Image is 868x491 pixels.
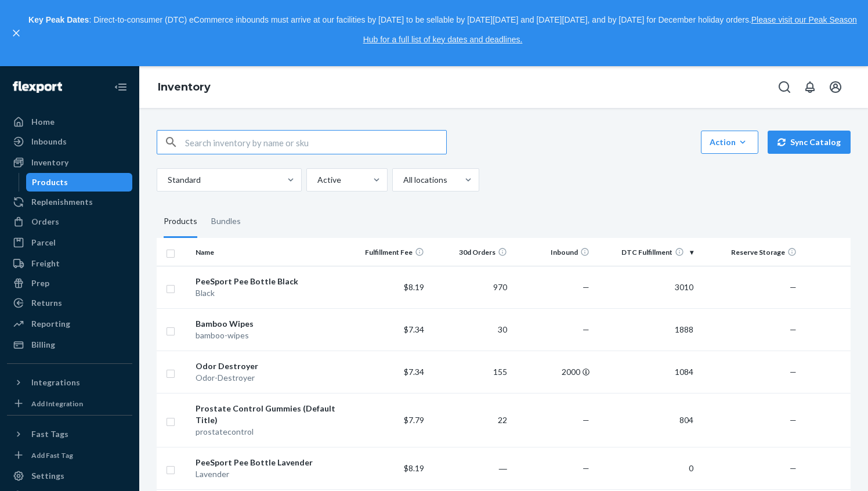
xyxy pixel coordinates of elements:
[7,193,132,211] a: Replenishments
[31,258,60,269] div: Freight
[429,266,512,308] td: 970
[316,174,317,186] input: Active
[7,425,132,443] button: Fast Tags
[583,282,589,292] span: —
[594,238,697,266] th: DTC Fulfillment
[790,463,797,473] span: —
[363,15,857,44] a: Please visit our Peak Season Hub for a full list of key dates and deadlines.
[512,238,595,266] th: Inbound
[701,131,758,154] button: Action
[31,399,83,409] div: Add Integration
[31,136,67,147] div: Inbounds
[429,447,512,489] td: ―
[594,351,697,393] td: 1084
[32,176,68,188] div: Products
[196,330,341,341] div: bamboo-wipes
[404,324,424,334] span: $7.34
[824,75,847,99] button: Open account menu
[7,315,132,333] a: Reporting
[196,318,341,330] div: Bamboo Wipes
[196,287,341,299] div: Black
[7,254,132,273] a: Freight
[31,339,55,351] div: Billing
[28,15,89,24] strong: Key Peak Dates
[7,233,132,252] a: Parcel
[594,266,697,308] td: 3010
[10,27,22,39] button: close,
[7,132,132,151] a: Inbounds
[594,308,697,351] td: 1888
[798,75,822,99] button: Open notifications
[7,448,132,462] a: Add Fast Tag
[7,467,132,485] a: Settings
[790,367,797,377] span: —
[512,351,595,393] td: 2000
[31,377,80,388] div: Integrations
[31,116,55,128] div: Home
[196,426,341,438] div: prostatecontrol
[31,428,68,440] div: Fast Tags
[698,238,801,266] th: Reserve Storage
[31,196,93,208] div: Replenishments
[429,351,512,393] td: 155
[429,308,512,351] td: 30
[211,205,241,238] div: Bundles
[404,415,424,425] span: $7.79
[7,396,132,410] a: Add Integration
[167,174,168,186] input: Standard
[31,237,56,248] div: Parcel
[583,463,589,473] span: —
[31,277,49,289] div: Prep
[583,415,589,425] span: —
[196,360,341,372] div: Odor Destroyer
[404,463,424,473] span: $8.19
[28,10,858,49] p: : Direct-to-consumer (DTC) eCommerce inbounds must arrive at our facilities by [DATE] to be sella...
[149,71,220,104] ol: breadcrumbs
[31,157,68,168] div: Inventory
[429,393,512,447] td: 22
[7,153,132,172] a: Inventory
[31,450,73,460] div: Add Fast Tag
[164,205,197,238] div: Products
[109,75,132,99] button: Close Navigation
[196,403,341,426] div: Prostate Control Gummies (Default Title)
[773,75,796,99] button: Open Search Box
[7,274,132,293] a: Prep
[7,113,132,131] a: Home
[196,457,341,468] div: PeeSport Pee Bottle Lavender
[196,468,341,480] div: Lavender
[31,470,64,482] div: Settings
[31,216,59,228] div: Orders
[402,174,403,186] input: All locations
[790,415,797,425] span: —
[404,367,424,377] span: $7.34
[158,81,211,93] a: Inventory
[191,238,346,266] th: Name
[790,282,797,292] span: —
[7,335,132,354] a: Billing
[31,297,62,309] div: Returns
[710,136,750,148] div: Action
[7,373,132,392] button: Integrations
[196,276,341,287] div: PeeSport Pee Bottle Black
[404,282,424,292] span: $8.19
[196,372,341,384] div: Odor-Destroyer
[185,131,446,154] input: Search inventory by name or sku
[594,447,697,489] td: 0
[31,318,70,330] div: Reporting
[7,212,132,231] a: Orders
[790,324,797,334] span: —
[594,393,697,447] td: 804
[7,294,132,312] a: Returns
[583,324,589,334] span: —
[26,173,133,192] a: Products
[346,238,429,266] th: Fulfillment Fee
[768,131,851,154] button: Sync Catalog
[13,81,62,93] img: Flexport logo
[429,238,512,266] th: 30d Orders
